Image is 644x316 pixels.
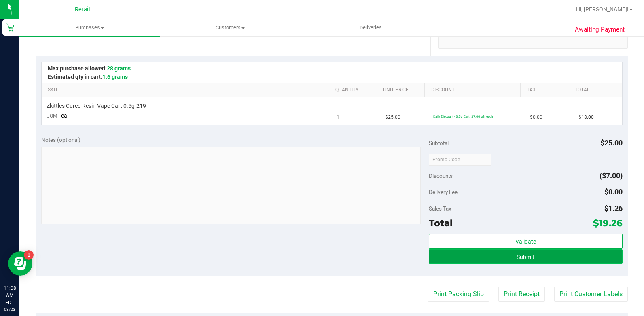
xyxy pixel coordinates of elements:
span: Subtotal [429,140,449,146]
button: Print Packing Slip [428,287,489,302]
span: Daily Discount - 0.5g Cart: $7.00 off each [433,114,493,118]
span: Submit [517,254,534,260]
span: 1.6 grams [102,74,128,80]
span: Total [429,217,453,229]
span: Awaiting Payment [575,25,625,34]
span: ea [61,112,67,119]
button: Validate [429,234,623,249]
a: Deliveries [301,19,441,36]
span: $0.00 [530,114,542,121]
span: 28 grams [107,65,131,72]
a: Tax [527,87,565,93]
span: Deliveries [349,24,393,32]
span: $18.00 [578,114,594,121]
span: Estimated qty in cart: [48,74,128,80]
a: Discount [431,87,517,93]
span: $25.00 [600,139,623,147]
span: UOM [47,113,57,119]
span: Zkittles Cured Resin Vape Cart 0.5g-219 [47,102,146,110]
span: Customers [160,24,300,32]
span: Max purchase allowed: [48,65,131,72]
button: Submit [429,249,623,264]
span: Sales Tax [429,205,451,212]
inline-svg: Retail [6,23,14,32]
a: Total [575,87,613,93]
span: Notes (optional) [41,137,80,143]
span: 1 [337,114,339,121]
span: Hi, [PERSON_NAME]! [576,6,629,13]
span: ($7.00) [600,171,623,180]
a: SKU [48,87,326,93]
span: $0.00 [604,187,623,196]
span: Discounts [429,169,453,183]
button: Print Customer Labels [554,287,628,302]
span: Retail [75,6,90,13]
button: Print Receipt [498,287,545,302]
a: Customers [160,19,300,36]
input: Promo Code [429,154,491,166]
span: Delivery Fee [429,189,458,195]
span: $19.26 [593,217,623,229]
a: Purchases [19,19,160,36]
span: Validate [515,238,536,245]
span: $25.00 [385,114,400,121]
a: Quantity [335,87,374,93]
span: $1.26 [604,204,623,213]
p: 11:08 AM EDT [4,284,16,306]
span: Purchases [19,24,160,32]
p: 08/23 [4,306,16,312]
a: Unit Price [383,87,422,93]
iframe: Resource center [8,251,32,276]
iframe: Resource center unread badge [24,250,34,260]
